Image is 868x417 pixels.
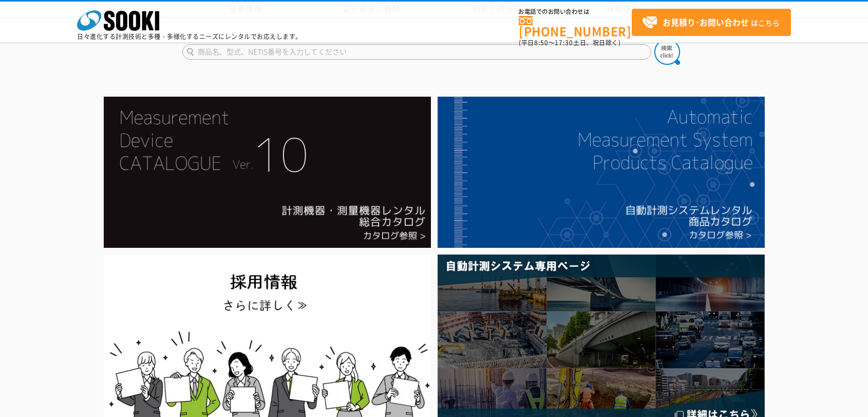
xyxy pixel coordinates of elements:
[654,39,680,65] img: btn_search.png
[632,9,791,36] a: お見積り･お問い合わせはこちら
[182,44,651,60] input: 商品名、型式、NETIS番号を入力してください
[534,38,549,47] span: 8:50
[77,33,302,40] p: 日々進化する計測技術と多種・多様化するニーズにレンタルでお応えします。
[438,97,765,248] img: 自動計測システムカタログ
[663,16,749,28] strong: お見積り･お問い合わせ
[555,38,573,47] span: 17:30
[519,38,620,47] span: (平日 ～ 土日、祝日除く)
[104,97,431,248] img: Catalog Ver10
[519,9,632,15] span: お電話でのお問い合わせは
[519,16,632,37] a: [PHONE_NUMBER]
[642,15,780,30] span: はこちら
